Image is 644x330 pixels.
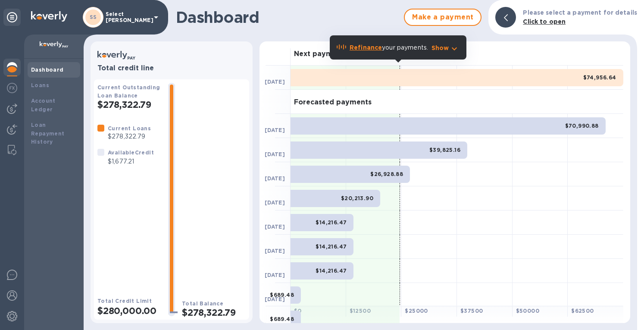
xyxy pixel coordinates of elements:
[7,83,17,93] img: Foreign exchange
[108,132,151,141] p: $278,322.79
[316,219,347,226] b: $14,216.47
[31,82,49,88] b: Loans
[182,307,246,318] h2: $278,322.79
[294,50,344,58] h3: Next payment
[565,123,599,129] b: $70,990.88
[341,195,373,201] b: $20,213.90
[316,243,347,250] b: $14,216.47
[176,8,400,26] h1: Dashboard
[431,44,460,52] button: Show
[316,267,347,274] b: $14,216.47
[97,298,152,304] b: Total Credit Limit
[516,308,539,314] b: $ 50000
[31,122,65,145] b: Loan Repayment History
[350,44,382,51] b: Refinance
[265,127,285,133] b: [DATE]
[571,308,594,314] b: $ 62500
[265,272,285,278] b: [DATE]
[431,44,449,52] p: Show
[265,199,285,206] b: [DATE]
[265,151,285,157] b: [DATE]
[90,14,97,20] b: SS
[265,296,285,302] b: [DATE]
[108,157,154,166] p: $1,677.21
[265,223,285,230] b: [DATE]
[265,79,285,85] b: [DATE]
[31,97,56,113] b: Account Ledger
[412,12,474,22] span: Make a payment
[31,66,64,73] b: Dashboard
[294,98,372,107] h3: Forecasted payments
[405,308,428,314] b: $ 25000
[106,11,149,23] p: Select [PERSON_NAME]
[265,175,285,182] b: [DATE]
[460,308,483,314] b: $ 37500
[31,11,67,22] img: Logo
[182,300,223,307] b: Total Balance
[429,147,460,153] b: $39,825.16
[108,149,154,156] b: Available Credit
[583,74,616,81] b: $74,956.64
[108,125,151,132] b: Current Loans
[523,9,637,16] b: Please select a payment for details
[97,64,246,72] h3: Total credit line
[350,43,428,52] p: your payments.
[523,18,566,25] b: Click to open
[97,305,161,316] h2: $280,000.00
[3,9,21,26] div: Unpin categories
[270,316,294,322] b: $689.48
[97,84,160,99] b: Current Outstanding Loan Balance
[270,292,294,298] b: $689.48
[265,248,285,254] b: [DATE]
[97,99,161,110] h2: $278,322.79
[370,171,403,177] b: $26,928.88
[404,9,481,26] button: Make a payment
